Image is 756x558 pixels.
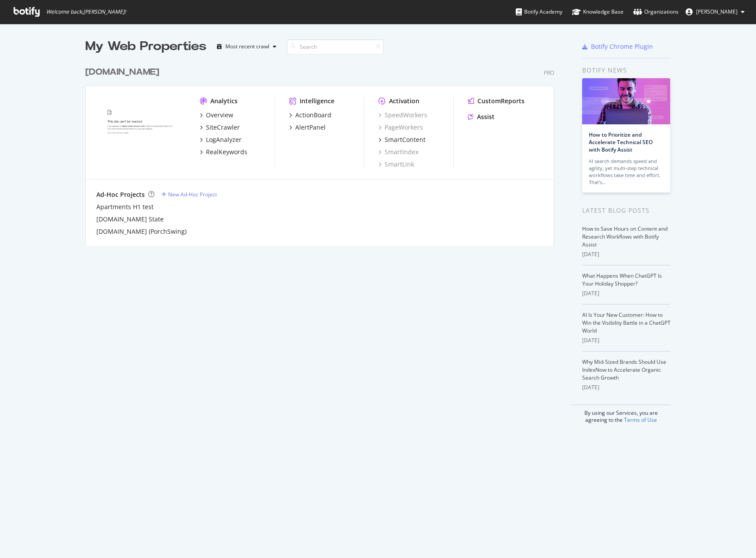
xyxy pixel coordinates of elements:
div: Ad-Hoc Projects [96,190,145,199]
button: [PERSON_NAME] [679,5,752,19]
div: Botify Academy [516,7,562,16]
div: Analytics [210,97,238,105]
div: grid [85,55,561,246]
div: CustomReports [477,97,525,105]
a: AlertPanel [289,123,326,132]
a: Botify Chrome Plugin [582,42,653,51]
a: SmartLink [378,160,414,169]
a: SmartContent [378,135,426,144]
div: Most recent crawl [225,44,269,49]
a: How to Prioritize and Accelerate Technical SEO with Botify Assist [589,131,653,153]
div: New Ad-Hoc Project [168,191,217,198]
a: New Ad-Hoc Project [161,191,217,198]
a: How to Save Hours on Content and Research Workflows with Botify Assist [582,225,668,248]
button: Most recent crawl [213,40,280,54]
div: LogAnalyzer [206,135,242,144]
div: Latest Blog Posts [582,206,671,215]
div: Botify news [582,65,671,75]
a: Overview [200,111,233,120]
a: PageWorkers [378,123,423,132]
a: CustomReports [468,97,525,105]
a: SiteCrawler [200,123,240,132]
span: Todd [696,8,738,15]
a: ActionBoard [289,111,331,120]
div: Botify Chrome Plugin [591,42,653,51]
div: ActionBoard [295,111,331,120]
div: Knowledge Base [572,7,624,16]
div: Assist [477,112,495,121]
a: [DOMAIN_NAME] [85,66,163,79]
div: By using our Services, you are agreeing to the [571,405,671,424]
a: RealKeywords [200,148,247,156]
a: [DOMAIN_NAME] State [96,215,164,224]
div: [DATE] [582,250,671,258]
a: What Happens When ChatGPT Is Your Holiday Shopper? [582,272,662,287]
a: Assist [468,112,495,121]
div: Overview [206,111,233,120]
a: Terms of Use [624,416,657,424]
div: Activation [389,97,419,105]
a: SmartIndex [378,148,418,156]
div: Intelligence [300,97,334,105]
span: Welcome back, [PERSON_NAME] ! [46,8,126,15]
a: LogAnalyzer [200,135,242,144]
div: [DOMAIN_NAME] [85,66,159,79]
a: SpeedWorkers [378,111,427,120]
div: SiteCrawler [206,123,240,132]
div: Organizations [633,7,679,16]
img: www.homes.com [96,97,186,168]
div: [DATE] [582,337,671,344]
input: Search [287,39,384,54]
a: AI Is Your New Customer: How to Win the Visibility Battle in a ChatGPT World [582,311,671,334]
a: Why Mid-Sized Brands Should Use IndexNow to Accelerate Organic Search Growth [582,358,666,381]
div: My Web Properties [85,38,206,55]
div: RealKeywords [206,148,247,156]
img: How to Prioritize and Accelerate Technical SEO with Botify Assist [582,78,670,124]
a: [DOMAIN_NAME] (PorchSwing) [96,227,187,236]
div: AI search demands speed and agility, yet multi-step technical workflows take time and effort. Tha... [589,158,664,186]
div: SmartContent [385,135,426,144]
div: [DATE] [582,290,671,297]
div: [DATE] [582,384,671,391]
div: AlertPanel [295,123,326,132]
div: Pro [544,69,554,76]
a: Apartments H1 test [96,203,154,211]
